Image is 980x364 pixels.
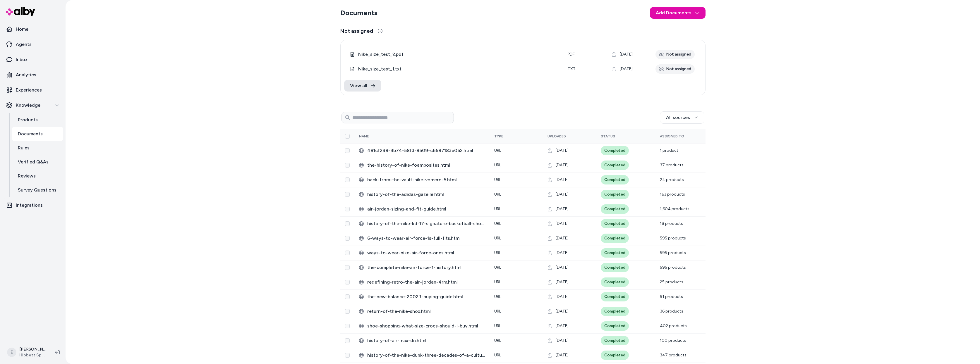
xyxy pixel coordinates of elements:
button: Select row [345,353,350,358]
span: URL [494,265,501,270]
span: URL [494,323,501,328]
span: URL [494,221,501,226]
span: ways-to-wear-nike-air-force-ones.html [367,249,485,256]
div: Completed [601,190,629,199]
span: Hibbett Sports [19,352,46,358]
span: history-of-the-nike-dunk-three-decades-of-a-cultural-phenomenon.html [367,352,485,359]
a: Agents [2,37,63,51]
a: Integrations [2,198,63,212]
div: the-complete-nike-air-force-1-history.html [359,264,485,271]
div: shoe-shopping-what-size-crocs-should-i-buy.html [359,322,485,330]
span: 1,604 products [660,206,689,211]
p: [PERSON_NAME] [19,346,46,352]
span: 595 products [660,236,686,241]
span: [DATE] [556,294,569,300]
p: Verified Q&As [18,158,49,165]
span: URL [494,309,501,314]
p: Agents [16,41,32,48]
img: alby Logo [6,7,35,16]
span: URL [494,148,501,153]
span: return-of-the-nike-shox.html [367,308,485,315]
span: Not assigned [340,27,373,35]
span: [DATE] [556,250,569,256]
button: Knowledge [2,98,63,112]
button: Select row [345,280,350,284]
button: Select row [345,294,350,299]
span: 24 products [660,177,684,182]
div: Completed [601,175,629,184]
span: URL [494,177,501,182]
div: Completed [601,277,629,287]
span: URL [494,250,501,255]
button: Add Documents [650,7,706,19]
span: 36 products [660,309,683,314]
span: pdf [568,52,575,57]
a: Products [12,113,63,127]
div: Completed [601,321,629,331]
span: Uploaded [548,134,566,138]
div: Not assigned [655,50,695,59]
a: Analytics [2,68,63,82]
button: Select row [345,192,350,197]
a: Experiences [2,83,63,97]
button: Select row [345,177,350,182]
span: [DATE] [620,51,633,57]
button: Select row [345,338,350,343]
span: txt [568,66,576,71]
div: 481cf298-9b74-58f3-8509-c6587183e052.html [359,147,485,154]
span: Type [494,134,503,138]
span: 347 products [660,353,686,358]
div: history-of-the-nike-dunk-three-decades-of-a-cultural-phenomenon.html [359,352,485,359]
span: 91 products [660,294,683,299]
span: View all [350,82,367,89]
p: Rules [18,144,30,151]
button: Select row [345,221,350,226]
div: ways-to-wear-nike-air-force-ones.html [359,249,485,256]
span: URL [494,236,501,241]
span: Status [601,134,615,138]
span: [DATE] [556,338,569,344]
p: Reviews [18,172,36,180]
div: Name [359,134,403,139]
a: View all [344,80,381,92]
span: 18 products [660,221,683,226]
span: back-from-the-vault-nike-vomero-5.html [367,176,485,183]
button: Select row [345,324,350,328]
span: redefining-retro-the-air-jordan-4rm.html [367,279,485,286]
div: redefining-retro-the-air-jordan-4rm.html [359,279,485,286]
div: the-history-of-nike-foamposites.html [359,162,485,169]
div: Completed [601,219,629,228]
button: Select row [345,163,350,168]
span: Assigned To [660,134,684,138]
span: URL [494,338,501,343]
span: URL [494,294,501,299]
span: [DATE] [556,162,569,168]
p: Documents [18,130,43,137]
div: back-from-the-vault-nike-vomero-5.html [359,176,485,183]
span: [DATE] [556,177,569,183]
a: Documents [12,127,63,141]
span: 1 product [660,148,678,153]
div: Completed [601,161,629,170]
button: Select all [345,134,350,139]
button: Select row [345,236,350,241]
span: 6-ways-to-wear-air-force-1s-full-fits.html [367,235,485,242]
span: the-history-of-nike-foamposites.html [367,162,485,169]
span: URL [494,353,501,358]
span: [DATE] [556,308,569,314]
p: Analytics [16,71,36,78]
span: All sources [666,114,690,121]
span: 402 products [660,323,687,328]
span: history-of-the-nike-kd-17-signature-basketball-shoe.html [367,220,485,227]
a: Reviews [12,169,63,183]
span: 595 products [660,250,686,255]
span: 37 products [660,163,684,168]
div: Completed [601,336,629,345]
button: Select row [345,265,350,270]
div: history-of-air-max-dn.html [359,337,485,344]
a: Inbox [2,53,63,67]
div: Completed [601,248,629,258]
div: Completed [601,292,629,301]
p: Survey Questions [18,187,56,194]
span: URL [494,206,501,211]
